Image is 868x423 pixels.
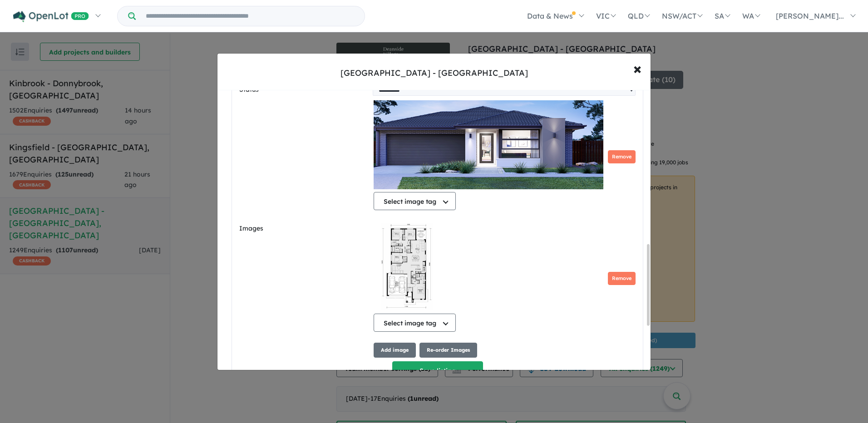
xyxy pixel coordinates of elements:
span: × [633,59,641,78]
button: Add image [374,343,416,358]
button: Remove [608,150,636,163]
button: Select image tag [374,314,456,332]
label: Images [239,223,370,234]
span: [PERSON_NAME]... [776,11,844,20]
input: Try estate name, suburb, builder or developer [138,6,363,26]
button: Remove [608,272,636,285]
button: Save listing [392,361,483,381]
label: Status [239,84,369,95]
img: x9Xvqug66OKagAAAABJRU5ErkJggg== [374,221,439,312]
img: reAGDFF26nNJy5oHO0X3IVkbfZ0f8P8KvuPIqPSNMAAAAASUVORK5CYII= [374,99,603,190]
div: [GEOGRAPHIC_DATA] - [GEOGRAPHIC_DATA] [340,67,528,79]
button: Re-order Images [419,343,477,358]
button: Select image tag [374,192,456,210]
img: Openlot PRO Logo White [13,11,89,22]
